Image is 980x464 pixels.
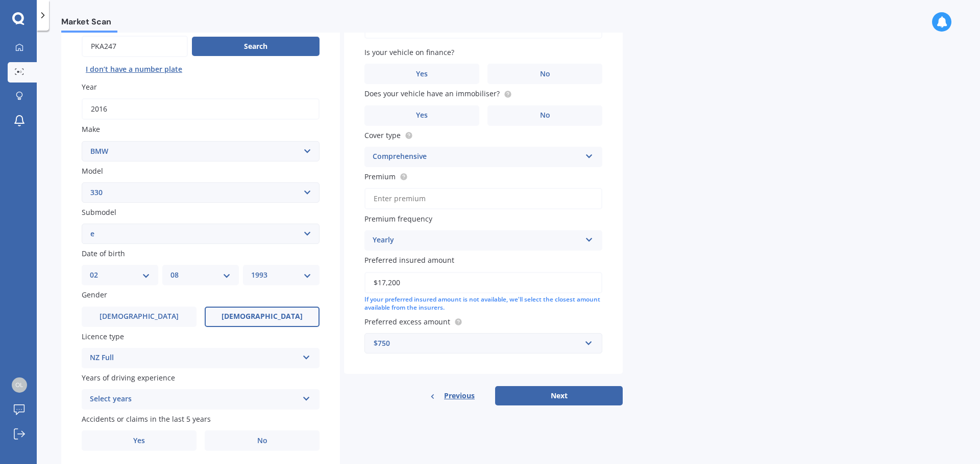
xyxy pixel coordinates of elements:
[82,61,186,77] button: I don’t have a number plate
[82,290,107,300] span: Gender
[416,70,428,78] span: Yes
[222,312,303,321] span: [DEMOGRAPHIC_DATA]
[100,312,179,321] span: [DEMOGRAPHIC_DATA]
[82,125,100,134] span: Make
[90,393,298,405] div: Select years
[444,388,475,403] span: Previous
[82,414,211,424] span: Accidents or claims in the last 5 years
[364,317,450,326] span: Preferred excess amount
[82,36,188,57] input: Enter plate number
[133,436,145,445] span: Yes
[495,386,623,405] button: Next
[364,188,602,209] input: Enter premium
[416,111,428,120] span: Yes
[364,47,454,57] span: Is your vehicle on finance?
[364,130,401,140] span: Cover type
[90,352,298,364] div: NZ Full
[364,256,454,265] span: Preferred insured amount
[540,111,550,120] span: No
[364,272,602,293] input: Enter amount
[82,166,103,176] span: Model
[373,151,581,163] div: Comprehensive
[364,295,602,313] div: If your preferred insured amount is not available, we'll select the closest amount available from...
[364,214,432,224] span: Premium frequency
[61,17,117,31] span: Market Scan
[374,338,581,349] div: $750
[364,89,500,99] span: Does your vehicle have an immobiliser?
[82,373,175,383] span: Years of driving experience
[540,70,550,78] span: No
[192,37,320,56] button: Search
[82,207,116,217] span: Submodel
[82,332,124,341] span: Licence type
[12,377,27,393] img: cca028d3fc7cb5df436d70e1115c4599
[364,172,396,181] span: Premium
[373,234,581,247] div: Yearly
[82,82,97,92] span: Year
[82,98,320,120] input: YYYY
[82,249,125,258] span: Date of birth
[257,436,267,445] span: No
